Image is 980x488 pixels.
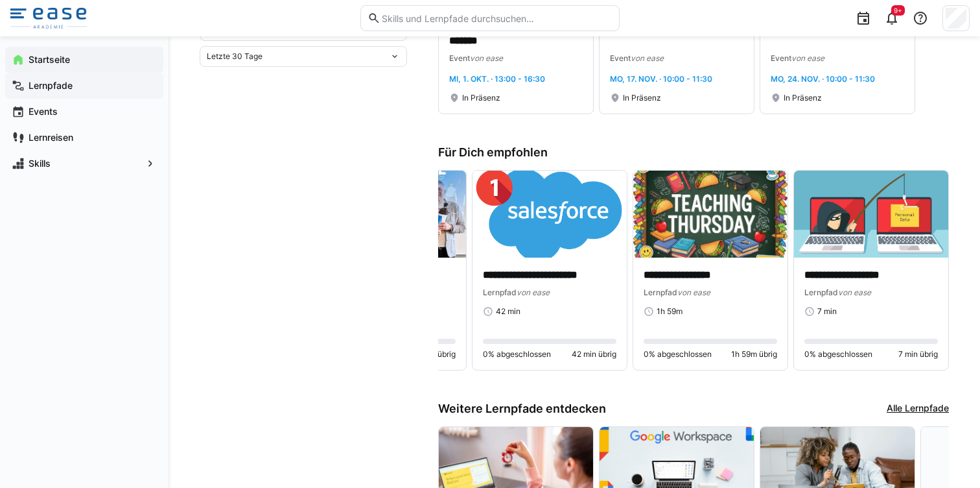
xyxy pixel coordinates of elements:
h3: Für Dich empfohlen [438,145,949,160]
span: von ease [517,287,550,297]
span: Event [449,53,470,63]
span: 0% abgeschlossen [804,349,872,360]
span: 42 min übrig [572,349,616,360]
a: Alle Lernpfade [887,402,949,416]
span: 42 min [496,306,520,317]
img: image [472,171,627,258]
span: 7 min übrig [898,349,938,360]
span: von ease [470,53,503,63]
span: 1h 59m [657,306,682,317]
span: Lernpfad [483,287,517,297]
span: von ease [631,53,664,63]
span: 7 min [817,306,837,317]
span: von ease [838,287,871,297]
span: Event [610,53,631,63]
span: Mo, 17. Nov. · 10:00 - 11:30 [610,74,712,84]
span: In Präsenz [462,93,500,103]
span: Lernpfad [804,287,838,297]
h3: Weitere Lernpfade entdecken [438,402,606,416]
span: 1h 59m übrig [731,349,777,360]
span: 9+ [894,6,902,14]
span: 0% abgeschlossen [483,349,551,360]
span: von ease [791,53,824,63]
img: image [794,171,948,258]
input: Skills und Lernpfade durchsuchen… [380,12,612,24]
span: Letzte 30 Tage [207,51,262,62]
span: In Präsenz [784,93,822,103]
span: Lernpfad [644,287,677,297]
span: In Präsenz [623,93,661,103]
span: Event [771,53,791,63]
span: Mi, 1. Okt. · 13:00 - 16:30 [449,74,545,84]
img: image [633,171,787,258]
span: von ease [677,287,710,297]
span: 0% abgeschlossen [644,349,712,360]
span: Mo, 24. Nov. · 10:00 - 11:30 [771,74,875,84]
